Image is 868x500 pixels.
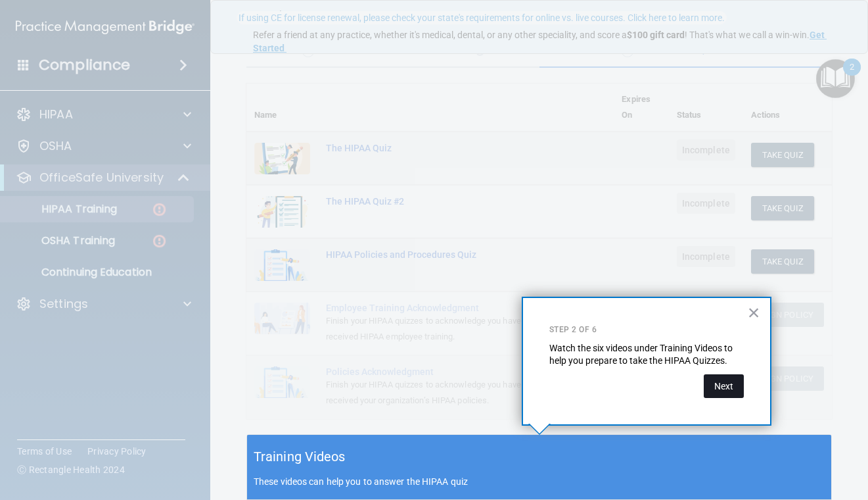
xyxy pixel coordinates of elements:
[549,342,744,368] p: Watch the six videos under Training Videos to help you prepare to take the HIPAA Quizzes.
[748,302,760,323] button: Close
[254,476,825,487] p: These videos can help you to answer the HIPAA quiz
[549,324,744,336] p: Step 2 of 6
[254,445,346,468] h5: Training Videos
[704,374,744,398] button: Next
